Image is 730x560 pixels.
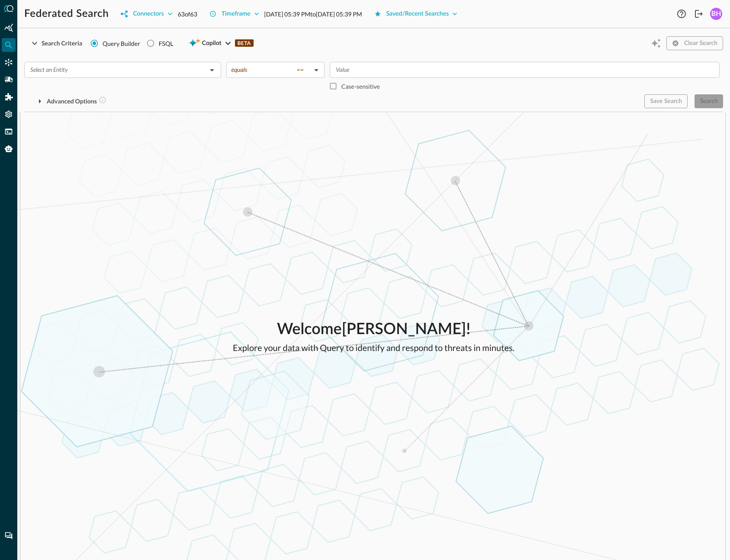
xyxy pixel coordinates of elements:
div: Federated Search [2,38,16,52]
div: Addons [2,90,16,104]
div: equals [232,66,311,74]
p: BETA [235,39,254,47]
span: Query Builder [103,39,140,48]
span: == [297,66,304,74]
button: Search Criteria [24,36,87,50]
div: Connectors [2,55,16,69]
div: Timeframe [222,9,251,19]
button: Open [206,64,218,76]
p: Case-sensitive [341,82,380,91]
p: Explore your data with Query to identify and respond to threats in minutes. [233,341,515,354]
button: Advanced Options [24,94,112,108]
div: Advanced Options [47,96,106,107]
div: FSQL [2,125,16,138]
button: Help [675,7,688,21]
div: Settings [2,107,16,121]
button: Connectors [116,7,177,21]
div: Search Criteria [42,38,82,49]
h1: Federated Search [24,7,109,21]
span: equals [232,66,248,74]
button: CopilotBETA [183,36,258,50]
div: BH [710,8,722,20]
div: Saved/Recent Searches [386,9,449,19]
p: [DATE] 05:39 PM to [DATE] 05:39 PM [264,10,362,19]
input: Select an Entity [27,64,204,75]
div: Query Agent [2,142,16,156]
p: Welcome [PERSON_NAME] ! [233,318,515,341]
div: Chat [2,529,16,543]
div: Pipelines [2,73,16,87]
button: Timeframe [204,7,264,21]
button: Saved/Recent Searches [369,7,463,21]
button: Logout [692,7,706,21]
input: Value [332,64,716,75]
span: Copilot [202,38,222,49]
p: 63 of 63 [178,10,197,19]
div: Summary Insights [2,21,16,35]
div: FSQL [159,39,174,48]
div: Connectors [133,9,164,19]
